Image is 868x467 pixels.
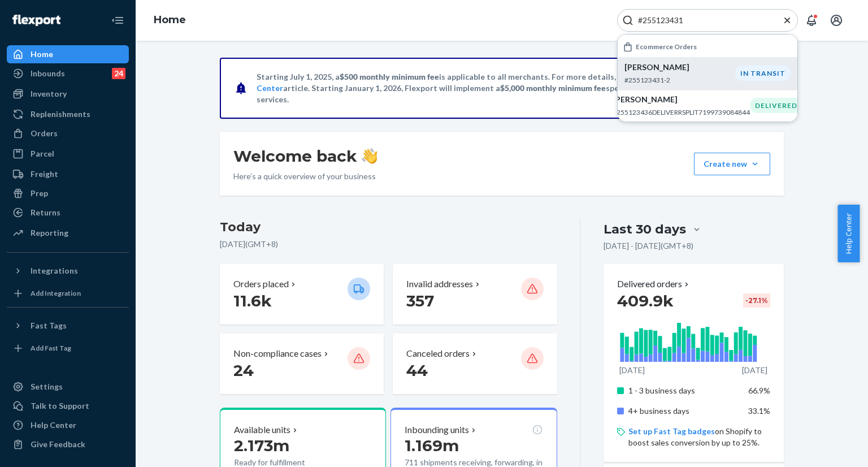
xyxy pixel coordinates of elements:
[800,9,823,32] button: Open notifications
[154,14,186,26] a: Home
[604,240,693,252] p: [DATE] - [DATE] ( GMT+8 )
[233,278,289,291] p: Orders placed
[742,365,767,376] p: [DATE]
[837,205,860,262] button: Help Center
[405,436,459,455] span: 1.169m
[31,188,48,199] div: Prep
[622,15,633,26] svg: Search Icon
[825,9,848,32] button: Open account menu
[220,264,384,325] button: Orders placed 11.6k
[393,334,557,394] button: Canceled orders 44
[694,153,770,175] button: Create new
[617,278,691,291] button: Delivered orders
[257,71,745,105] p: Starting July 1, 2025, a is applicable to all merchants. For more details, please refer to this a...
[106,9,129,32] button: Close Navigation
[220,218,557,236] h3: Today
[613,94,750,105] p: [PERSON_NAME]
[31,68,65,79] div: Inbounds
[500,83,606,93] span: $5,000 monthly minimum fee
[233,171,377,182] p: Here’s a quick overview of your business
[31,420,76,431] div: Help Center
[743,293,770,308] div: -27.1 %
[405,423,469,436] p: Inbounding units
[7,145,129,163] a: Parcel
[406,278,473,291] p: Invalid addresses
[7,45,129,63] a: Home
[782,15,793,27] button: Close Search
[628,385,740,396] p: 1 - 3 business days
[31,109,90,120] div: Replenishments
[628,426,715,436] a: Set up Fast Tag badges
[406,291,434,310] span: 357
[406,347,470,360] p: Canceled orders
[7,284,129,302] a: Add Integration
[617,291,674,310] span: 409.9k
[7,317,129,335] button: Fast Tags
[633,15,772,26] input: Search Input
[31,400,89,412] div: Talk to Support
[340,72,439,81] span: $500 monthly minimum fee
[604,220,686,238] div: Last 30 days
[145,4,195,37] ol: breadcrumbs
[31,288,81,298] div: Add Integration
[233,347,322,360] p: Non-compliance cases
[748,406,770,416] span: 33.1%
[624,62,735,73] p: [PERSON_NAME]
[624,75,735,85] p: #255123431-2
[31,439,85,450] div: Give Feedback
[31,381,63,392] div: Settings
[112,68,125,79] div: 24
[31,49,53,60] div: Home
[628,405,740,417] p: 4+ business days
[619,365,645,376] p: [DATE]
[7,262,129,280] button: Integrations
[7,339,129,357] a: Add Fast Tag
[233,361,254,380] span: 24
[7,165,129,183] a: Freight
[234,436,289,455] span: 2.173m
[7,378,129,396] a: Settings
[31,148,54,159] div: Parcel
[628,426,770,448] p: on Shopify to boost sales conversion by up to 25%.
[735,66,791,81] div: IN TRANSIT
[7,105,129,123] a: Replenishments
[7,397,129,415] a: Talk to Support
[233,146,377,166] h1: Welcome back
[31,265,78,276] div: Integrations
[31,343,71,353] div: Add Fast Tag
[613,107,750,117] p: #255123436DELIVERRSPLIT7199739084844
[7,224,129,242] a: Reporting
[31,320,67,331] div: Fast Tags
[7,435,129,453] button: Give Feedback
[233,291,272,310] span: 11.6k
[12,15,60,26] img: Flexport logo
[406,361,428,380] span: 44
[7,64,129,83] a: Inbounds24
[220,334,384,394] button: Non-compliance cases 24
[7,184,129,202] a: Prep
[31,227,68,239] div: Reporting
[7,85,129,103] a: Inventory
[750,98,802,113] div: DELIVERED
[234,423,290,436] p: Available units
[31,128,58,139] div: Orders
[31,207,60,218] div: Returns
[636,43,697,50] h6: Ecommerce Orders
[7,204,129,222] a: Returns
[31,168,58,180] div: Freight
[220,239,557,250] p: [DATE] ( GMT+8 )
[748,386,770,395] span: 66.9%
[31,88,67,100] div: Inventory
[7,124,129,142] a: Orders
[393,264,557,325] button: Invalid addresses 357
[362,148,377,164] img: hand-wave emoji
[7,416,129,434] a: Help Center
